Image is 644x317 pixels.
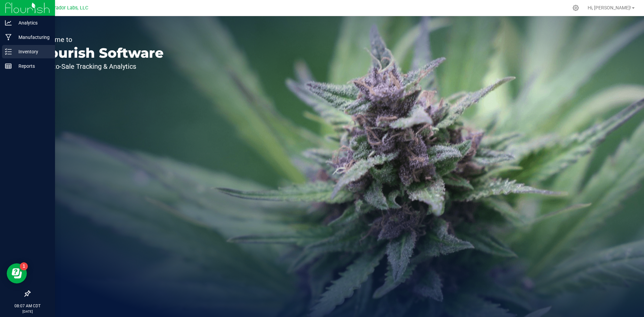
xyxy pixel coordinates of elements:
iframe: Resource center unread badge [20,262,28,270]
inline-svg: Manufacturing [5,34,12,41]
p: Manufacturing [12,33,52,41]
p: Inventory [12,48,52,56]
p: Reports [12,62,52,70]
p: Flourish Software [36,46,164,60]
span: Curador Labs, LLC [49,5,88,11]
inline-svg: Reports [5,63,12,69]
p: 08:07 AM CDT [3,303,52,309]
p: [DATE] [3,309,52,314]
inline-svg: Analytics [5,19,12,26]
iframe: Resource center [7,263,27,283]
p: Analytics [12,19,52,27]
div: Manage settings [572,5,580,11]
p: Welcome to [36,36,164,43]
span: Hi, [PERSON_NAME]! [588,5,631,10]
inline-svg: Inventory [5,48,12,55]
p: Seed-to-Sale Tracking & Analytics [36,63,164,70]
